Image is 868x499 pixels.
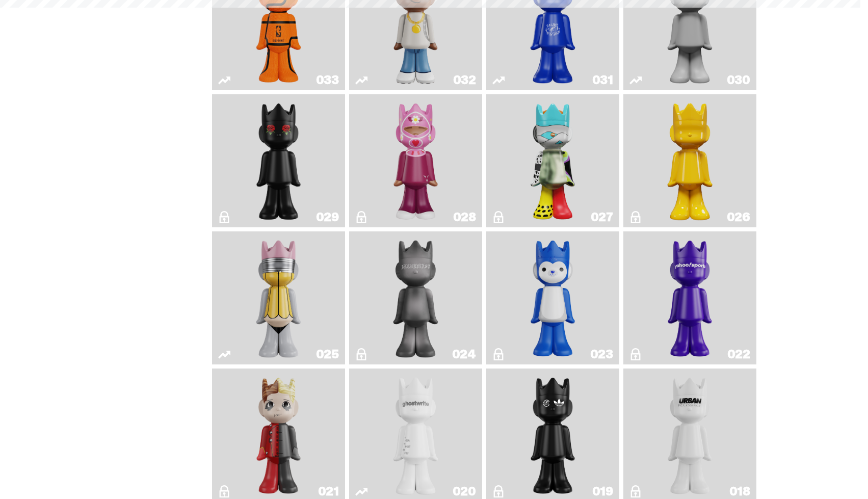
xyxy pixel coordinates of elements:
a: ghost [355,373,476,497]
div: 031 [592,74,613,86]
a: Squish [492,235,613,360]
img: Grand Prix [389,98,443,223]
div: 021 [318,485,339,497]
img: Year of the Dragon [526,373,580,497]
div: 023 [590,348,613,360]
div: 033 [316,74,339,86]
div: 027 [591,211,613,223]
a: No. 2 Pencil [218,235,339,360]
div: 018 [729,485,750,497]
a: Yahoo! [629,235,750,360]
a: Magic Man [218,373,339,497]
a: What The MSCHF [492,98,613,223]
a: Schrödinger's ghost: New Dawn [629,98,750,223]
a: Alchemist [355,235,476,360]
img: Yahoo! [663,235,717,360]
div: 030 [727,74,750,86]
a: U.N. (Black & White) [629,373,750,497]
div: 019 [592,485,613,497]
img: ghost [381,373,451,497]
img: U.N. (Black & White) [663,373,717,497]
img: What The MSCHF [526,98,580,223]
div: 028 [453,211,476,223]
img: Magic Man [252,373,306,497]
div: 022 [727,348,750,360]
div: 025 [316,348,339,360]
div: 029 [316,211,339,223]
a: Landon [218,98,339,223]
div: 024 [452,348,476,360]
a: Grand Prix [355,98,476,223]
img: No. 2 Pencil [244,235,314,360]
img: Landon [252,98,306,223]
div: 032 [453,74,476,86]
div: 020 [453,485,476,497]
div: 026 [727,211,750,223]
img: Alchemist [381,235,451,360]
a: Year of the Dragon [492,373,613,497]
img: Squish [526,235,580,360]
img: Schrödinger's ghost: New Dawn [655,98,725,223]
